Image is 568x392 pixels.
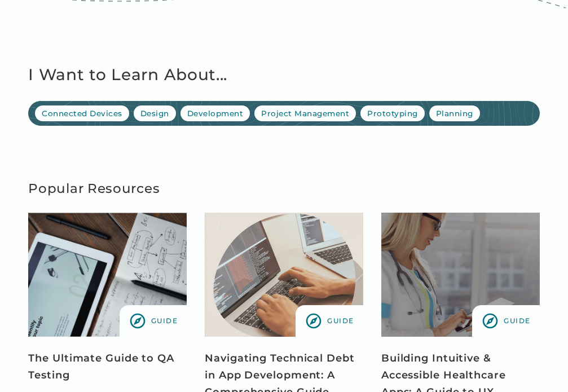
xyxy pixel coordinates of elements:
div: Development [187,108,244,119]
img: Guide icon [305,312,323,330]
div: Project Management [261,108,349,119]
div: Guide [504,316,531,325]
div: Design [140,108,169,119]
a: view resource [381,213,540,337]
a: Prototyping [360,105,425,121]
a: Planning [429,105,480,121]
div: Connected Devices [42,108,122,119]
div: Prototyping [367,108,418,119]
h3: Popular Resources [28,178,539,199]
div: Guide [327,316,354,325]
div: Planning [436,108,473,119]
h2: I Want to Learn About... [28,62,539,87]
a: Design [134,105,176,121]
a: view resource [205,213,363,337]
div: Guide [151,316,178,325]
a: The Ultimate Guide to QA Testing [28,350,187,384]
img: Guide icon [481,312,499,330]
a: Development [180,105,250,121]
a: view resource [28,213,187,337]
img: Guide icon [129,312,147,330]
img: photo of qa testing materials [28,213,187,337]
a: Connected Devices [35,105,129,121]
a: Project Management [254,105,356,121]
